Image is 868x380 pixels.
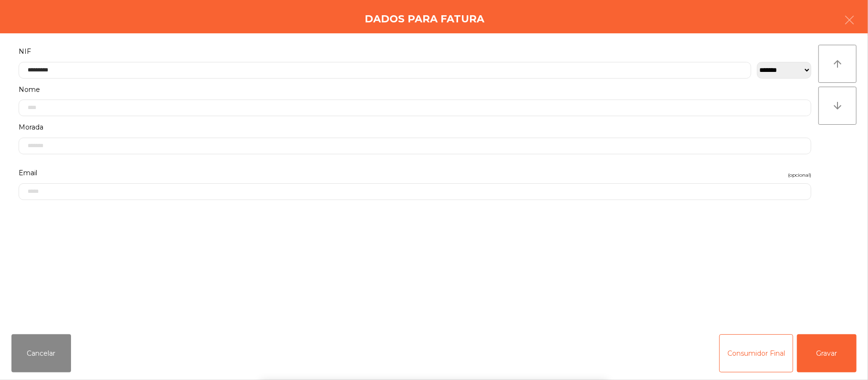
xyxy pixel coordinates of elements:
[19,167,37,180] span: Email
[832,100,843,111] i: arrow_downward
[19,45,31,58] span: NIF
[832,58,843,70] i: arrow_upward
[818,45,857,83] button: arrow_upward
[818,87,857,125] button: arrow_downward
[19,121,43,134] span: Morada
[365,12,484,26] h4: Dados para Fatura
[19,83,40,96] span: Nome
[788,170,811,180] span: (opcional)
